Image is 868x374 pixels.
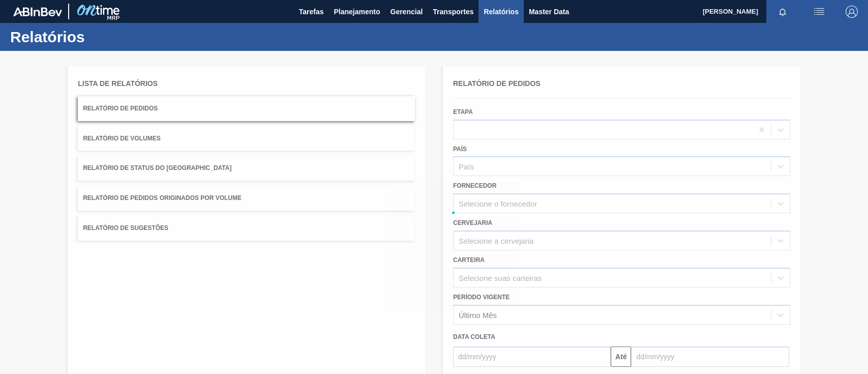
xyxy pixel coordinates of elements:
img: userActions [813,6,825,18]
img: Logout [846,6,858,18]
span: Gerencial [391,6,423,18]
h1: Relatórios [10,31,191,43]
button: Notificações [766,5,799,19]
span: Planejamento [334,6,380,18]
span: Master Data [529,6,569,18]
span: Transportes [433,6,473,18]
span: Relatórios [484,6,518,18]
span: Tarefas [299,6,324,18]
img: TNhmsLtSVTkK8tSr43FrP2fwEKptu5GPRR3wAAAABJRU5ErkJggg== [13,7,62,16]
